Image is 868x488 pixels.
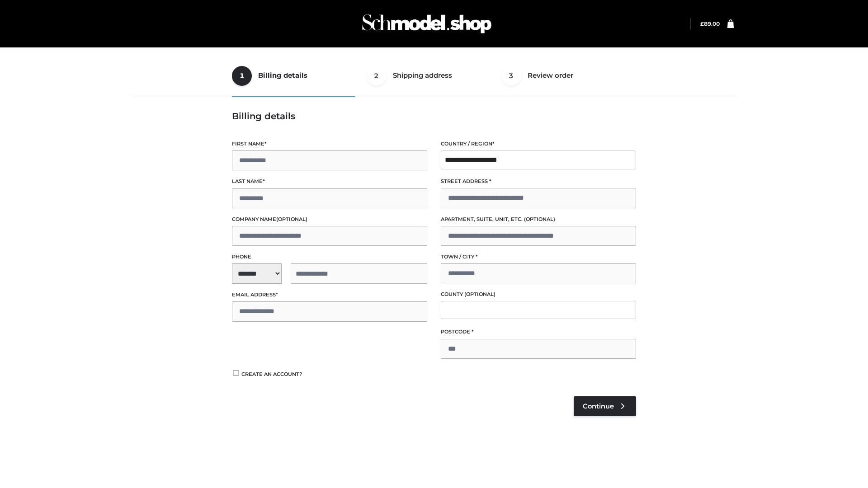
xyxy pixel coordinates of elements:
[232,370,240,376] input: Create an account?
[574,396,636,416] a: Continue
[464,291,495,297] span: (optional)
[583,402,614,410] span: Continue
[441,140,636,148] label: Country / Region
[241,371,302,377] span: Create an account?
[232,253,427,261] label: Phone
[232,140,427,148] label: First name
[441,290,636,299] label: County
[232,215,427,224] label: Company name
[441,215,636,224] label: Apartment, suite, unit, etc.
[276,216,307,222] span: (optional)
[700,20,704,27] span: £
[441,177,636,186] label: Street address
[700,20,720,27] bdi: 89.00
[232,291,427,299] label: Email address
[524,216,555,222] span: (optional)
[441,328,636,336] label: Postcode
[359,6,495,42] img: Schmodel Admin 964
[232,111,636,122] h3: Billing details
[441,253,636,261] label: Town / City
[700,20,720,27] a: £89.00
[232,177,427,186] label: Last name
